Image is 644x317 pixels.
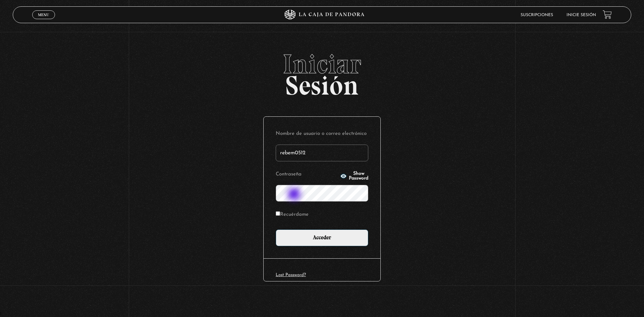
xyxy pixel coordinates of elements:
span: Cerrar [36,18,52,23]
h2: Sesión [13,51,631,94]
span: Show Password [349,171,368,181]
label: Recuérdame [276,210,309,220]
a: Lost Password? [276,273,306,277]
label: Nombre de usuario o correo electrónico [276,129,368,139]
input: Acceder [276,229,368,246]
a: Inicie sesión [567,13,596,17]
a: Suscripciones [521,13,553,17]
label: Contraseña [276,169,338,180]
span: Iniciar [13,51,631,77]
a: View your shopping cart [603,10,612,19]
button: Show Password [340,171,368,181]
input: Recuérdame [276,211,280,216]
span: Menu [38,13,49,17]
